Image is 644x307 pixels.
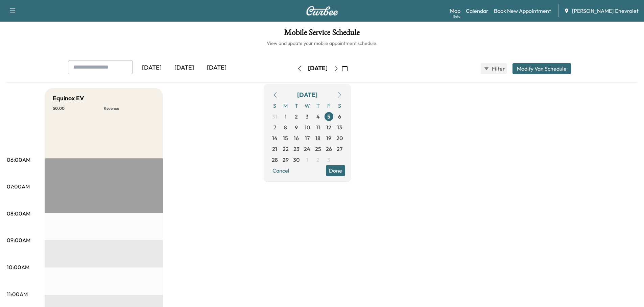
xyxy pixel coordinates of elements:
h6: View and update your mobile appointment schedule. [7,40,637,47]
a: MapBeta [450,7,460,15]
div: [DATE] [168,60,200,76]
span: 14 [272,134,278,142]
span: T [313,100,324,111]
span: 3 [306,112,309,121]
p: Revenue [104,106,155,111]
span: 22 [283,145,289,153]
div: [DATE] [200,60,233,76]
h5: Equinox EV [53,94,84,103]
a: Calendar [466,7,488,15]
p: 07:00AM [7,182,30,190]
span: 18 [315,134,320,142]
span: [PERSON_NAME] Chevrolet [572,7,639,15]
span: F [324,100,334,111]
button: Modify Van Schedule [512,63,571,74]
p: 10:00AM [7,263,29,271]
span: 3 [327,156,330,164]
span: 30 [293,156,300,164]
span: 5 [327,112,330,121]
span: 12 [326,123,331,131]
div: [DATE] [308,64,328,73]
span: 31 [272,112,277,121]
span: 9 [295,123,298,131]
p: 11:00AM [7,290,28,298]
div: [DATE] [297,90,317,100]
span: 20 [336,134,343,142]
span: S [334,100,345,111]
span: 28 [272,156,278,164]
p: 09:00AM [7,236,30,244]
span: 19 [326,134,331,142]
button: Done [326,165,345,176]
span: 17 [305,134,310,142]
img: Curbee Logo [306,6,338,16]
span: 8 [284,123,287,131]
span: 2 [316,156,319,164]
button: Filter [481,63,507,74]
div: [DATE] [136,60,168,76]
span: 13 [337,123,342,131]
span: 25 [315,145,321,153]
span: 11 [316,123,320,131]
span: 27 [337,145,342,153]
a: Book New Appointment [494,7,551,15]
p: $ 0.00 [53,106,104,111]
span: 24 [304,145,310,153]
span: 16 [294,134,299,142]
span: M [280,100,291,111]
span: Filter [492,65,504,73]
span: 1 [285,112,287,121]
span: 7 [273,123,276,131]
span: W [302,100,313,111]
span: 23 [293,145,300,153]
span: 2 [295,112,298,121]
span: 15 [283,134,288,142]
h1: Mobile Service Schedule [7,28,637,40]
p: 08:00AM [7,209,30,218]
span: 29 [283,156,289,164]
button: Cancel [269,165,292,176]
span: 4 [316,112,320,121]
span: 21 [272,145,277,153]
span: 26 [326,145,332,153]
span: 1 [306,156,308,164]
span: 10 [305,123,310,131]
span: T [291,100,302,111]
span: 6 [338,112,341,121]
div: Beta [453,14,460,19]
span: S [269,100,280,111]
p: 06:00AM [7,156,30,164]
